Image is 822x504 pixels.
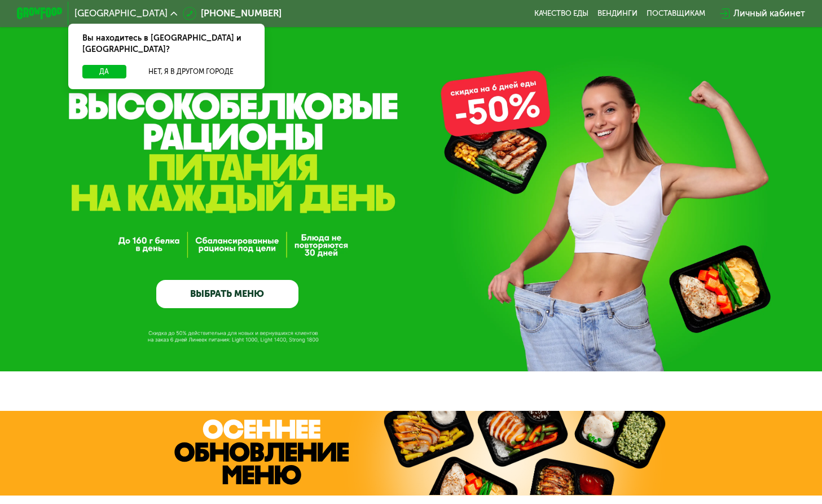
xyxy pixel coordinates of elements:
div: поставщикам [647,9,705,18]
div: Вы находитесь в [GEOGRAPHIC_DATA] и [GEOGRAPHIC_DATA]? [68,24,265,65]
span: [GEOGRAPHIC_DATA] [74,9,168,18]
button: Нет, я в другом городе [131,65,251,78]
a: [PHONE_NUMBER] [183,7,282,20]
a: Качество еды [534,9,588,18]
a: ВЫБРАТЬ МЕНЮ [156,280,298,309]
div: Личный кабинет [733,7,805,20]
a: Вендинги [597,9,638,18]
button: Да [82,65,126,78]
